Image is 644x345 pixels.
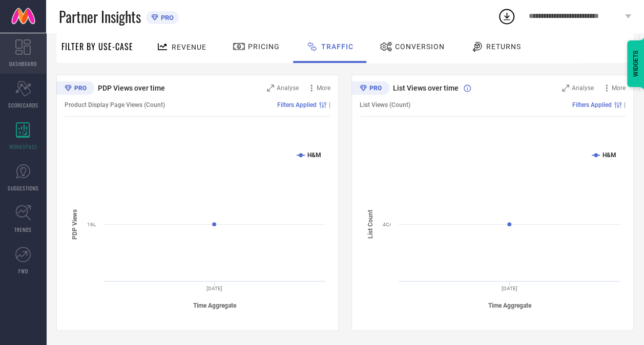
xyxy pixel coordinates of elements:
tspan: Time Aggregate [193,302,237,309]
svg: Zoom [267,84,274,92]
span: SUGGESTIONS [8,184,39,192]
span: Partner Insights [59,6,141,27]
span: Pricing [248,42,280,51]
span: Filters Applied [572,101,612,109]
span: SCORECARDS [8,101,38,109]
span: Conversion [395,42,445,51]
div: Premium [56,81,94,97]
svg: Zoom [562,84,569,92]
tspan: Time Aggregate [488,302,532,309]
span: PDP Views over time [98,84,165,92]
text: H&M [603,152,616,159]
text: H&M [307,152,321,159]
span: PRO [158,14,174,21]
span: DASHBOARD [9,60,37,68]
span: More [317,84,330,92]
span: Traffic [321,42,354,51]
text: [DATE] [206,286,222,291]
span: More [612,84,626,92]
span: | [329,101,330,109]
span: Filter By Use-Case [61,40,133,53]
tspan: List Count [367,210,374,239]
tspan: PDP Views [71,209,78,239]
span: Product Display Page Views (Count) [65,101,165,109]
span: Analyse [277,84,299,92]
text: 16L [87,222,96,227]
div: Open download list [497,7,516,26]
span: Revenue [172,43,206,51]
span: TRENDS [14,226,32,233]
span: List Views over time [393,84,459,92]
div: Premium [351,81,389,97]
text: 4Cr [383,222,391,227]
span: FWD [18,267,28,275]
span: Analyse [572,84,594,92]
span: List Views (Count) [360,101,410,109]
span: | [624,101,626,109]
span: WORKSPACE [9,143,37,150]
span: Filters Applied [277,101,317,109]
span: Returns [486,42,521,51]
text: [DATE] [502,286,517,291]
